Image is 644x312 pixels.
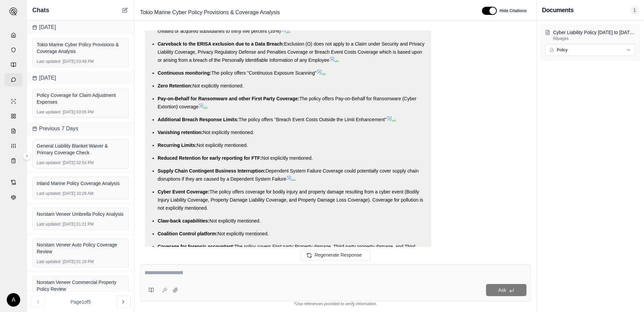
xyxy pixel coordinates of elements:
span: . [325,70,326,76]
div: [DATE] 01:21 PM [37,222,125,227]
div: [DATE] 01:18 PM [37,259,125,264]
span: . [337,57,339,63]
span: Last updated: [37,59,61,64]
span: Hide Citations [500,8,527,14]
a: Policy Comparisons [4,109,23,123]
span: The policy offers Pay-on-Behalf for Ransomware (Cyber Extortion) coverage [158,96,416,109]
a: Custom Report [4,139,23,153]
div: [DATE] [27,21,134,34]
div: Previous 7 Days [27,122,134,135]
div: General Liability Blanket Waiver & Primary Coverage Check [37,142,125,156]
div: Tokio Marine Cyber Policy Provisions & Coverage Analysis [37,41,125,55]
a: Chat [4,73,23,86]
h3: Documents [542,5,574,15]
div: [DATE] 02:54 PM [37,160,125,165]
a: Home [4,28,23,42]
span: Last updated: [37,191,61,196]
span: The policy offers "Breach Event Costs Outside the Limit Enhancement" [238,117,386,122]
img: Expand sidebar [9,7,18,16]
a: Claim Coverage [4,124,23,138]
span: Last updated: [37,109,61,115]
a: Documents Vault [4,43,23,57]
span: . [206,104,208,109]
a: Contract Analysis [4,176,23,189]
button: Expand sidebar [23,152,31,160]
div: *Use references provided to verify information. [140,301,531,307]
button: Expand sidebar [7,5,20,18]
span: Last updated: [37,259,61,264]
a: Legal Search Engine [4,190,23,204]
span: Not explicitly mentioned. [262,155,313,161]
span: The policy offers "Continuous Exposure Scanning" [211,70,316,76]
div: Inland Marine Policy Coverage Analysis [37,180,125,187]
span: Dependent System Failure Coverage could potentially cover supply chain disruptions if they are ca... [158,168,419,182]
span: Not explicitly mentioned. [203,130,254,135]
a: Single Policy [4,95,23,108]
span: Continuous monitoring: [158,70,211,76]
div: Policy Coverage for Claim Adjustment Expenses [37,92,125,105]
span: The policy offers coverage for bodily injury and property damage resulting from a cyber event (Bo... [158,189,423,211]
div: Norstam Veneer Umbrella Policy Analysis [37,211,125,217]
span: Coalition Control platform: [158,231,218,236]
div: Edit Title [137,7,474,18]
span: Coverage for forensic accountant: [158,244,234,249]
span: Page 1 of 5 [71,298,91,305]
span: . [294,176,296,182]
span: Recurring Limits: [158,142,197,148]
span: Additional Breach Response Limits: [158,117,238,122]
span: Cyber Event Coverage: [158,189,210,194]
span: The policy covers First party Property damage, Third party property damage, and Third party bodil... [158,244,415,265]
span: Vanishing retention: [158,130,203,135]
span: Endorsement 3 increases the threshold for automatic coverage of created or acquired subsidiaries ... [158,20,420,34]
span: Exclusion (O) does not apply to a Claim under Security and Privacy Liability Coverage, Privacy Re... [158,41,424,63]
div: [DATE] 03:05 PM [37,109,125,115]
span: Zero Retention: [158,83,192,88]
span: Tokio Marine Cyber Policy Provisions & Coverage Analysis [137,7,283,18]
a: Coverage Table [4,154,23,167]
span: Pay-on-Behalf for Ransomware and other First Party Coverage: [158,96,299,101]
span: Not explicitly mentioned. [210,218,261,224]
span: Last updated: [37,222,61,227]
p: Cyber Liability Policy 6-13-2025 to 6-13-2026 (Tokio Marine).pdf [553,29,636,36]
span: 1 [631,5,639,15]
span: Regenerate Response [315,252,362,258]
div: [DATE] 10:29 AM [37,191,125,196]
p: 69 pages [553,36,636,41]
div: [DATE] [27,71,134,85]
button: New Chat [121,6,129,14]
span: Ask [498,287,506,293]
span: Claw-back capabilities: [158,218,210,224]
span: Not explicitly mentioned. [192,83,244,88]
button: Ask [486,284,526,296]
div: Norstam Veneer Auto Policy Coverage Review [37,241,125,255]
span: Carveback to the ERISA exclusion due to a Data Breach: [158,41,284,47]
span: Not explicitly mentioned. [218,231,269,236]
a: Prompt Library [4,58,23,72]
span: Last updated: [37,160,61,165]
button: Cyber Liability Policy [DATE] to [DATE] ([GEOGRAPHIC_DATA] Marine).pdf69pages [545,29,636,41]
span: Supply Chain Contingent Business Interruption: [158,168,265,174]
div: Norstam Veneer Commercial Property Policy Review [37,279,125,292]
div: A [7,293,20,307]
span: Not explicitly mentioned. [197,142,248,148]
span: Chats [32,5,49,15]
span: . [395,117,396,122]
button: Regenerate Response [301,250,370,260]
div: [DATE] 03:49 PM [37,59,125,64]
span: Reduced Retention for early reporting for FTF: [158,155,262,161]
